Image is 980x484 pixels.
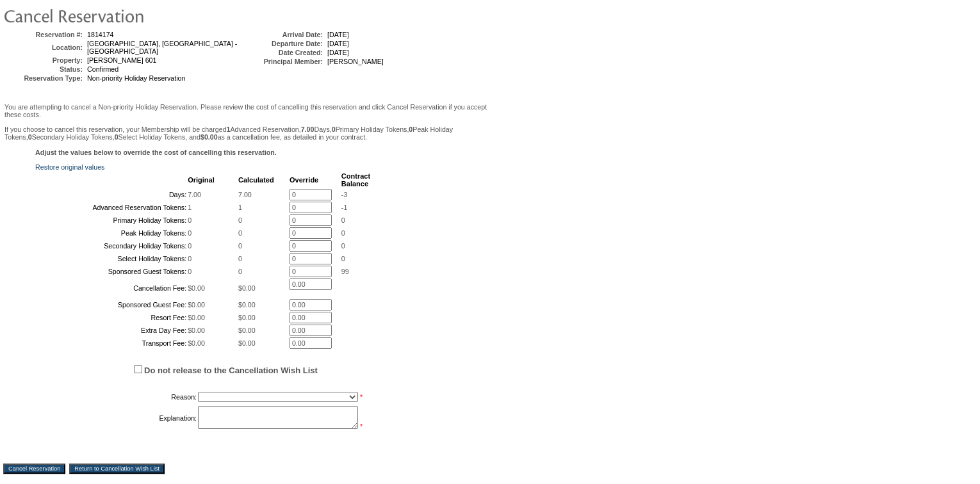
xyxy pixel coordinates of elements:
td: Advanced Reservation Tokens: [37,202,186,213]
p: You are attempting to cancel a Non-priority Holiday Reservation. Please review the cost of cancel... [4,103,492,118]
a: Restore original values [35,163,104,171]
span: [PERSON_NAME] [327,58,384,65]
b: Calculated [238,176,274,184]
span: 0 [238,229,242,237]
span: [DATE] [327,31,349,38]
span: 0 [341,229,345,237]
span: 1814174 [87,31,114,38]
span: $0.00 [238,301,256,309]
p: If you choose to cancel this reservation, your Membership will be charged Advanced Reservation, D... [4,125,492,141]
b: 1 [227,125,231,133]
span: $0.00 [188,301,205,309]
td: Departure Date: [246,40,323,47]
label: Do not release to the Cancellation Wish List [144,366,318,375]
span: $0.00 [238,284,256,292]
td: Reason: [37,389,197,405]
span: -3 [341,191,347,198]
b: Adjust the values below to override the cost of cancelling this reservation. [35,149,277,156]
td: Days: [37,189,186,200]
span: 7.00 [188,191,201,198]
b: $0.00 [200,133,218,141]
span: 1 [188,204,192,211]
span: $0.00 [238,339,256,347]
td: Reservation #: [6,31,83,38]
span: [GEOGRAPHIC_DATA], [GEOGRAPHIC_DATA] - [GEOGRAPHIC_DATA] [87,40,237,55]
span: 0 [188,216,192,224]
span: Non-priority Holiday Reservation [87,74,185,82]
span: 0 [238,268,242,275]
td: Sponsored Guest Tokens: [37,266,186,277]
input: Cancel Reservation [3,464,65,474]
span: [PERSON_NAME] 601 [87,56,156,64]
span: 7.00 [238,191,252,198]
b: 0 [332,125,336,133]
b: 0 [28,133,32,141]
b: Original [188,176,215,184]
span: $0.00 [188,339,205,347]
span: 1 [238,204,242,211]
td: Location: [6,40,83,55]
span: 0 [341,255,345,262]
td: Transport Fee: [37,337,186,349]
span: 0 [188,255,192,262]
span: [DATE] [327,49,349,56]
td: Select Holiday Tokens: [37,253,186,264]
td: Peak Holiday Tokens: [37,227,186,239]
span: -1 [341,204,347,211]
td: Primary Holiday Tokens: [37,214,186,226]
span: 0 [188,268,192,275]
b: Contract Balance [341,172,370,188]
span: 0 [188,229,192,237]
span: 0 [341,216,345,224]
span: 0 [238,255,242,262]
td: Sponsored Guest Fee: [37,299,186,311]
td: Arrival Date: [246,31,323,38]
span: $0.00 [238,327,256,334]
td: Status: [6,65,83,73]
img: pgTtlCancelRes.gif [3,3,259,28]
td: Extra Day Fee: [37,325,186,336]
b: 0 [409,125,412,133]
td: Reservation Type: [6,74,83,82]
td: Cancellation Fee: [37,278,186,298]
b: 7.00 [301,125,314,133]
span: 0 [238,242,242,250]
span: $0.00 [238,314,256,321]
td: Property: [6,56,83,64]
span: Confirmed [87,65,118,73]
td: Explanation: [37,406,197,430]
span: [DATE] [327,40,349,47]
span: 0 [238,216,242,224]
b: 0 [115,133,118,141]
span: 0 [188,242,192,250]
b: Override [290,176,318,184]
span: 99 [341,268,349,275]
td: Secondary Holiday Tokens: [37,240,186,252]
input: Return to Cancellation Wish List [69,464,165,474]
td: Resort Fee: [37,312,186,323]
span: $0.00 [188,327,205,334]
span: $0.00 [188,284,205,292]
span: $0.00 [188,314,205,321]
td: Principal Member: [246,58,323,65]
td: Date Created: [246,49,323,56]
span: 0 [341,242,345,250]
